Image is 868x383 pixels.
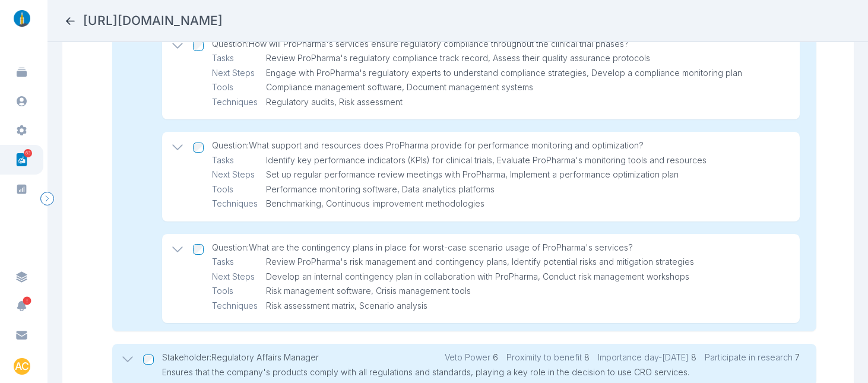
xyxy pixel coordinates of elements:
img: linklaunch_small.2ae18699.png [9,10,34,27]
p: Tasks [212,53,258,64]
span: Proximity to benefit [506,352,582,362]
div: Stakeholder:Regulatory Affairs ManagerVeto Power 6Proximity to benefit 8Importance day-[DATE] 8Pa... [162,352,800,377]
p: Benchmarking, Continuous improvement methodologies [266,198,707,209]
h5: Question: What support and resources does ProPharma provide for performance monitoring and optimi... [212,140,783,151]
p: 7 [705,352,800,363]
p: Identify key performance indicators (KPIs) for clinical trials, Evaluate ProPharma's monitoring t... [266,155,707,166]
p: Tools [212,184,258,195]
div: Question:How will ProPharma's services ensure regulatory compliance throughout the clinical trial... [212,39,783,112]
p: Ensures that the company's products comply with all regulations and standards, playing a key role... [162,367,800,378]
p: Tools [212,82,258,93]
p: Tools [212,286,258,296]
div: Question:What are the contingency plans in place for worst-case scenario usage of ProPharma's ser... [212,242,783,315]
p: Review ProPharma's risk management and contingency plans, Identify potential risks and mitigation... [266,257,694,267]
p: Tasks [212,257,258,267]
p: Risk assessment matrix, Scenario analysis [266,300,694,311]
p: Techniques [212,97,258,107]
p: Regulatory audits, Risk assessment [266,97,742,107]
p: Develop an internal contingency plan in collaboration with ProPharma, Conduct risk management wor... [266,271,694,282]
span: Participate in research [705,352,793,362]
p: 8 [598,352,696,363]
h5: Stakeholder: Regulatory Affairs Manager [162,352,319,363]
div: Question:What support and resources does ProPharma provide for performance monitoring and optimiz... [212,140,783,213]
p: Engage with ProPharma's regulatory experts to understand compliance strategies, Develop a complia... [266,68,742,78]
span: Veto Power [445,352,490,362]
p: Next Steps [212,169,258,180]
p: Risk management software, Crisis management tools [266,286,694,296]
h5: Question: How will ProPharma's services ensure regulatory compliance throughout the clinical tria... [212,39,783,49]
p: Review ProPharma's regulatory compliance track record, Assess their quality assurance protocols [266,53,742,64]
p: Performance monitoring software, Data analytics platforms [266,184,707,195]
p: Next Steps [212,68,258,78]
h2: https://www.propharmagroup.com/services/clinical-research-solutions/full-service-cro-services/ [83,12,223,29]
p: Tasks [212,155,258,166]
p: Techniques [212,198,258,209]
span: 63 [24,149,32,157]
h5: Question: What are the contingency plans in place for worst-case scenario usage of ProPharma's se... [212,242,783,253]
p: 6 [445,352,498,363]
span: Importance day-[DATE] [598,352,689,362]
p: Set up regular performance review meetings with ProPharma, Implement a performance optimization plan [266,169,707,180]
p: Next Steps [212,271,258,282]
p: Techniques [212,300,258,311]
p: Compliance management software, Document management systems [266,82,742,93]
p: 8 [506,352,590,363]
